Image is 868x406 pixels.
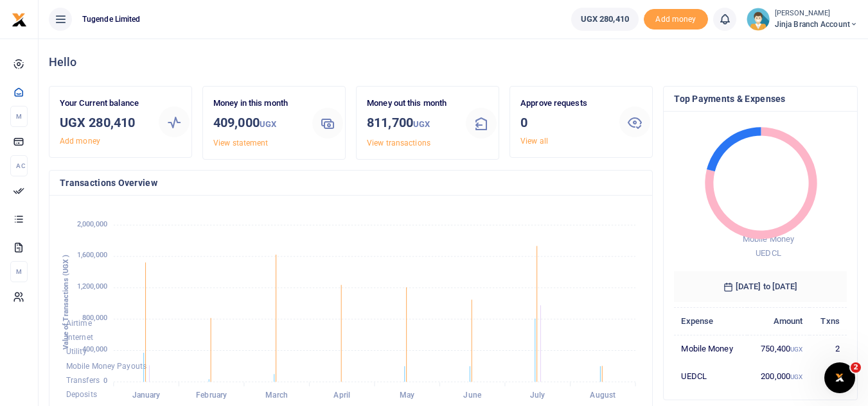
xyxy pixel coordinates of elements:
img: profile-user [747,8,770,31]
img: logo-small [12,12,27,28]
a: Add money [644,13,708,23]
span: Jinja branch account [775,19,858,30]
td: 750,400 [747,335,810,362]
tspan: February [196,391,227,400]
tspan: 400,000 [82,345,107,353]
span: Tugende Limited [77,13,146,25]
h3: UGX 280,410 [60,113,148,132]
a: View transactions [367,139,430,148]
a: logo-small logo-large logo-large [12,14,27,24]
span: Add money [644,9,708,30]
h3: 811,700 [367,113,456,134]
li: Wallet ballance [566,8,644,31]
a: View all [520,137,548,146]
p: Money in this month [213,97,302,110]
h4: Top Payments & Expenses [674,92,847,106]
h3: 0 [520,113,609,132]
th: Amount [747,307,810,335]
a: profile-user [PERSON_NAME] Jinja branch account [747,8,858,31]
td: 2 [810,335,847,362]
td: Mobile Money [674,335,747,362]
tspan: March [265,391,288,400]
small: UGX [790,346,802,353]
th: Expense [674,307,747,335]
span: Internet [66,333,93,342]
tspan: January [132,391,161,400]
li: M [10,106,28,127]
h4: Transactions Overview [60,176,642,190]
span: Airtime [66,319,92,328]
h4: Hello [49,55,858,69]
small: UGX [413,119,430,129]
li: Ac [10,155,28,176]
span: Transfers [66,376,100,385]
span: Deposits [66,391,97,400]
tspan: August [590,391,616,400]
td: 200,000 [747,362,810,389]
tspan: 1,600,000 [77,251,107,260]
td: 1 [810,362,847,389]
text: Value of Transactions (UGX ) [62,255,70,350]
small: UGX [790,373,802,380]
tspan: 0 [103,376,107,385]
p: Approve requests [520,97,609,110]
a: View statement [213,139,268,148]
a: Add money [60,137,100,146]
th: Txns [810,307,847,335]
span: Utility [66,348,87,357]
small: UGX [260,119,276,129]
td: UEDCL [674,362,747,389]
p: Money out this month [367,97,456,110]
tspan: 800,000 [82,314,107,322]
span: Mobile Money [743,234,794,244]
li: M [10,261,28,282]
tspan: 2,000,000 [77,220,107,228]
h3: 409,000 [213,113,302,134]
small: [PERSON_NAME] [775,8,858,19]
iframe: Intercom live chat [824,362,855,393]
a: UGX 280,410 [571,8,639,31]
span: UGX 280,410 [581,13,629,26]
h6: [DATE] to [DATE] [674,271,847,302]
li: Toup your wallet [644,9,708,30]
span: 2 [851,362,861,373]
span: UEDCL [756,248,782,258]
tspan: 1,200,000 [77,283,107,291]
span: Mobile Money Payouts [66,362,146,371]
p: Your Current balance [60,97,148,110]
